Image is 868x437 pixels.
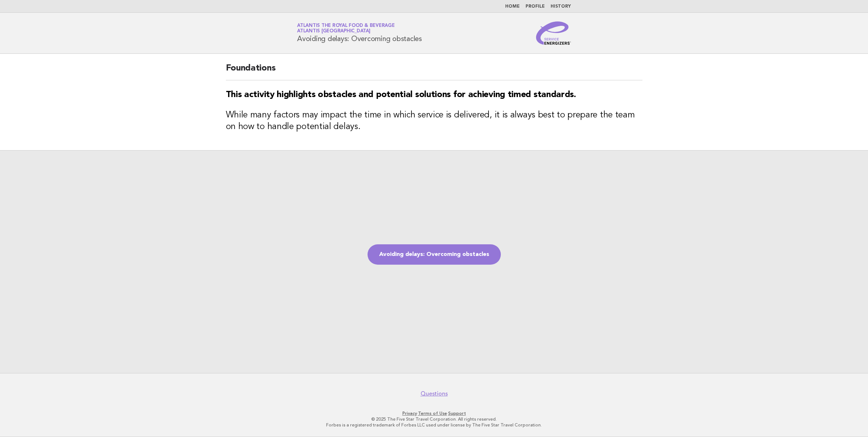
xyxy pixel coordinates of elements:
a: Privacy [402,411,417,416]
h3: While many factors may impact the time in which service is delivered, it is always best to prepar... [226,109,642,133]
a: Avoiding delays: Overcoming obstacles [368,244,501,265]
strong: This activity highlights obstacles and potential solutions for achieving timed standards. [226,91,576,99]
span: Atlantis [GEOGRAPHIC_DATA] [297,29,370,34]
a: Questions [421,390,448,397]
a: Profile [526,4,545,9]
p: Forbes is a registered trademark of Forbes LLC used under license by The Five Star Travel Corpora... [212,422,656,428]
p: · · [212,410,656,416]
a: Home [505,4,520,9]
p: © 2025 The Five Star Travel Corporation. All rights reserved. [212,416,656,422]
a: History [551,4,571,9]
a: Atlantis the Royal Food & BeverageAtlantis [GEOGRAPHIC_DATA] [297,23,395,33]
a: Support [448,411,466,416]
a: Terms of Use [418,411,447,416]
h2: Foundations [226,63,642,80]
h1: Avoiding delays: Overcoming obstacles [297,24,422,43]
img: Service Energizers [536,21,571,45]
